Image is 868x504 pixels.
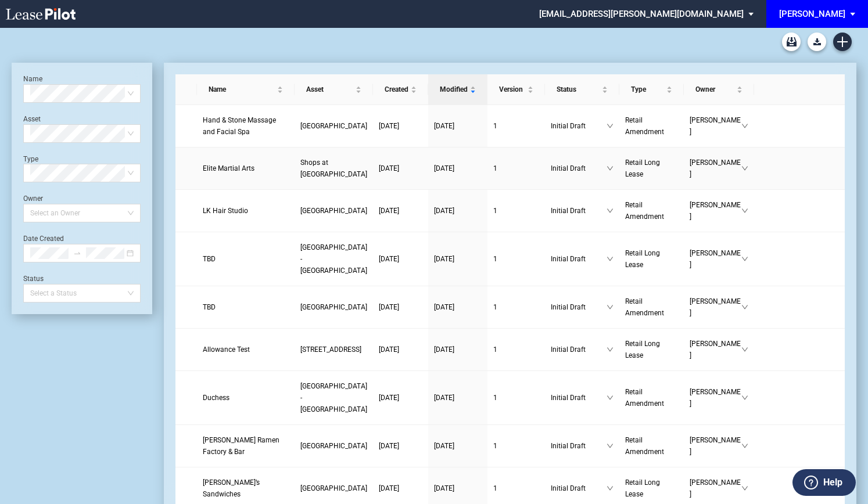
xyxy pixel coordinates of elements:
span: down [607,485,614,492]
label: Help [823,475,842,490]
a: [DATE] [379,392,422,404]
span: Version [499,84,525,95]
span: Hand & Stone Massage and Facial Spa [203,116,276,136]
a: [GEOGRAPHIC_DATA] - [GEOGRAPHIC_DATA] [300,380,367,415]
span: TBD [203,303,216,311]
span: 1 [493,442,497,450]
span: Initial Draft [551,163,607,174]
span: [PERSON_NAME] [690,199,741,222]
span: [PERSON_NAME] [690,338,741,361]
a: 1 [493,301,539,313]
a: 1 [493,483,539,494]
span: down [741,255,748,262]
a: [DATE] [434,344,482,355]
span: Shops at West Falls Church [300,159,367,178]
a: [DATE] [379,483,422,494]
a: Retail Amendment [625,296,678,319]
span: Initial Draft [551,253,607,265]
th: Owner [684,74,754,105]
a: [DATE] [379,253,422,265]
span: [DATE] [379,255,399,263]
span: Toco Hills Shopping Center [300,303,367,311]
label: Name [23,75,42,83]
span: 1 [493,255,497,263]
span: [PERSON_NAME] [690,434,741,458]
span: down [741,123,748,129]
span: down [607,165,614,172]
th: Created [373,74,428,105]
span: Uptown Park - East [300,382,367,413]
span: Initial Draft [551,392,607,404]
span: Created [385,84,408,95]
span: [DATE] [434,303,454,311]
span: Initial Draft [551,120,607,132]
span: to [73,249,81,257]
span: Retail Amendment [625,436,664,456]
span: [DATE] [379,345,399,354]
span: down [741,207,748,214]
span: [PERSON_NAME] [690,477,741,500]
span: [DATE] [379,122,399,130]
a: [DATE] [434,163,482,174]
label: Asset [23,115,41,123]
span: TBD [203,255,216,263]
span: MacArthur Park [300,484,367,492]
span: 15 VerValen Street [300,345,361,354]
span: Snarf’s Sandwiches [203,478,260,498]
span: [PERSON_NAME] [690,247,741,271]
span: 1 [493,122,497,130]
span: [DATE] [434,394,454,402]
a: Retail Amendment [625,386,678,409]
a: [PERSON_NAME] Ramen Factory & Bar [203,434,289,458]
span: Owner [695,84,734,95]
a: [DATE] [434,253,482,265]
span: 1 [493,207,497,215]
span: Initial Draft [551,483,607,494]
span: Retail Amendment [625,116,664,136]
a: Retail Long Lease [625,247,678,271]
span: down [741,304,748,311]
span: 1 [493,394,497,402]
span: down [607,394,614,401]
a: Shops at [GEOGRAPHIC_DATA] [300,157,367,180]
a: Retail Long Lease [625,338,678,361]
a: Elite Martial Arts [203,163,289,174]
span: 1 [493,164,497,172]
a: 1 [493,392,539,404]
a: [GEOGRAPHIC_DATA] - [GEOGRAPHIC_DATA] [300,242,367,276]
span: Retail Amendment [625,201,664,221]
span: Retail Long Lease [625,340,660,359]
span: Name [209,84,275,95]
label: Type [23,155,38,163]
th: Modified [428,74,487,105]
a: 1 [493,163,539,174]
label: Status [23,275,44,283]
span: [PERSON_NAME] [690,114,741,138]
span: down [741,394,748,401]
a: 1 [493,205,539,217]
a: Allowance Test [203,344,289,355]
span: [DATE] [434,122,454,130]
label: Date Created [23,235,64,243]
span: [DATE] [434,442,454,450]
a: [STREET_ADDRESS] [300,344,367,355]
span: 1 [493,345,497,354]
a: [GEOGRAPHIC_DATA] [300,120,367,132]
a: Retail Amendment [625,434,678,458]
span: swap-right [73,249,81,257]
th: Status [545,74,620,105]
a: Retail Long Lease [625,157,678,180]
span: down [741,442,748,449]
span: Retail Amendment [625,297,664,317]
md-menu: Download Blank Form List [804,33,830,51]
a: [DATE] [434,392,482,404]
span: Initial Draft [551,440,607,452]
span: [PERSON_NAME] [690,386,741,409]
span: Type [631,84,664,95]
span: down [607,442,614,449]
span: Initial Draft [551,301,607,313]
a: [GEOGRAPHIC_DATA] [300,483,367,494]
a: TBD [203,301,289,313]
span: down [607,207,614,214]
span: Status [557,84,600,95]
